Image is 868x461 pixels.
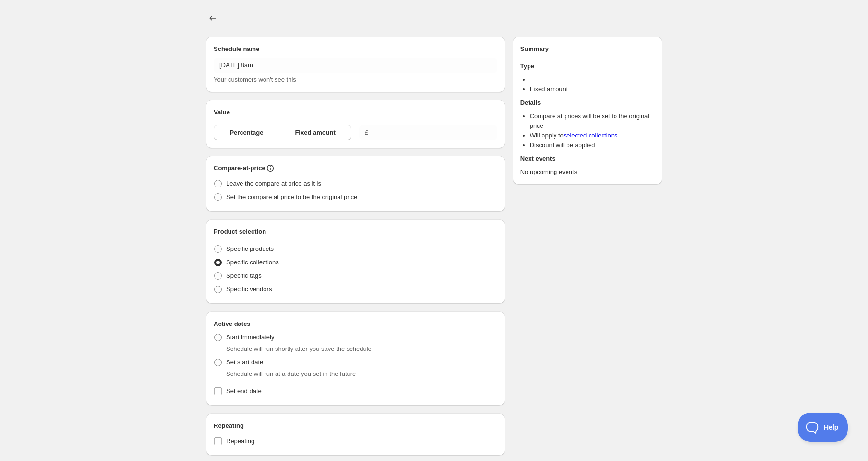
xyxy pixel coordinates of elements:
[226,334,274,341] span: Start immediately
[798,413,849,442] iframe: Toggle Customer Support
[229,128,263,137] span: Percentage
[520,44,654,54] h2: Summary
[520,167,654,177] p: No upcoming events
[530,112,654,131] li: Compare at prices will be set to the original price
[214,227,497,237] h2: Product selection
[279,125,351,140] button: Fixed amount
[520,154,654,163] h2: Next events
[226,437,254,445] span: Repeating
[226,345,372,352] span: Schedule will run shortly after you save the schedule
[520,62,654,71] h2: Type
[214,108,497,117] h2: Value
[226,193,357,200] span: Set the compare at price to be the original price
[226,245,274,252] span: Specific products
[214,76,296,83] span: Your customers won't see this
[295,128,336,137] span: Fixed amount
[530,85,654,94] li: Fixed amount
[214,125,279,140] button: Percentage
[530,140,654,150] li: Discount will be applied
[226,286,272,293] span: Specific vendors
[206,12,219,25] button: Schedules
[226,387,262,395] span: Set end date
[214,319,497,329] h2: Active dates
[226,370,356,377] span: Schedule will run at a date you set in the future
[214,163,265,173] h2: Compare-at-price
[214,421,497,431] h2: Repeating
[214,44,497,54] h2: Schedule name
[564,132,618,139] a: selected collections
[520,98,654,108] h2: Details
[365,129,368,136] span: £
[530,131,654,140] li: Will apply to
[226,359,263,366] span: Set start date
[226,180,321,187] span: Leave the compare at price as it is
[226,272,262,279] span: Specific tags
[226,259,279,266] span: Specific collections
